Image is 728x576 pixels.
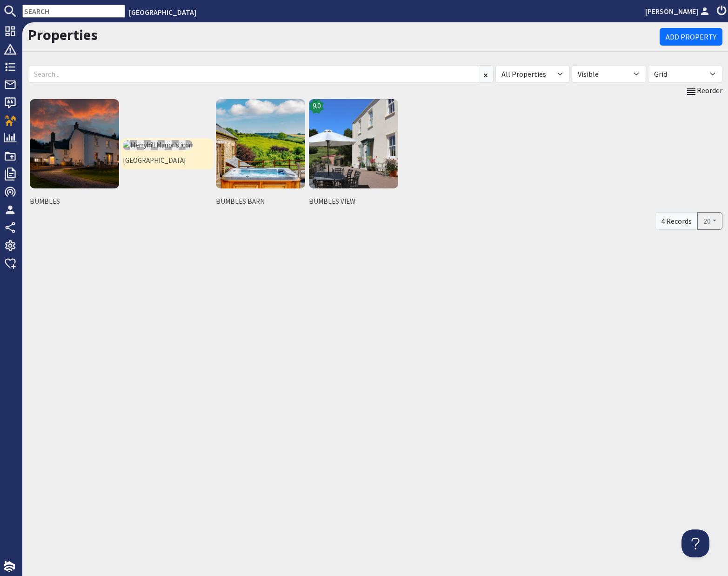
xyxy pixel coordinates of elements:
img: Merryhill Manor's icon [123,140,193,151]
input: Search... [28,65,478,83]
iframe: Toggle Customer Support [681,529,709,557]
button: 20 [697,212,722,230]
span: BUMBLES [30,196,119,207]
img: BUMBLES's icon [30,99,119,188]
span: 9.0 [313,101,321,112]
span: [GEOGRAPHIC_DATA] [123,155,212,166]
div: 4 Records [655,212,698,230]
a: Add Property [660,28,722,46]
a: Reorder [686,85,722,97]
img: BUMBLES VIEW's icon [309,99,398,188]
a: BUMBLES's iconBUMBLES [28,97,121,210]
a: [PERSON_NAME] [645,6,711,17]
a: Properties [28,26,98,44]
a: Merryhill Manor's icon[GEOGRAPHIC_DATA] [121,138,214,169]
img: staytech_i_w-64f4e8e9ee0a9c174fd5317b4b171b261742d2d393467e5bdba4413f4f884c10.svg [4,561,15,572]
span: BUMBLES BARN [216,196,305,207]
a: [GEOGRAPHIC_DATA] [129,7,196,17]
span: BUMBLES VIEW [309,196,398,207]
img: BUMBLES BARN's icon [216,99,305,188]
input: SEARCH [22,5,125,18]
a: BUMBLES BARN's iconBUMBLES BARN [214,97,307,210]
a: BUMBLES VIEW's icon9.0BUMBLES VIEW [307,97,400,210]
